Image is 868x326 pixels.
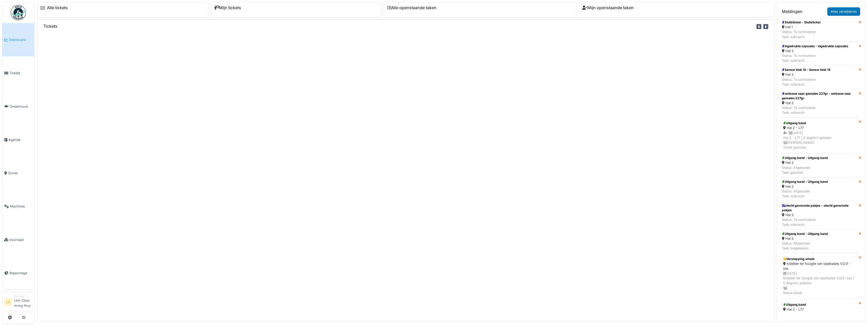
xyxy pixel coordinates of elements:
a: Mijn openstaande taken [582,5,634,10]
a: Uitgang band - Uitgang band Hal 2 Status: AfgeslotenTaak gesloten [780,153,859,177]
div: Status: Te controleren Taak volbracht [782,29,821,39]
a: Machines [2,190,34,223]
div: Hal 2 [782,236,828,241]
a: Alle openstaande taken [387,5,436,10]
img: Badge_color-CXgf-gQk.svg [11,5,26,20]
span: Rapportage [9,271,32,275]
a: Sluitsticker - Sluitsticker Hal 1 Status: Te controlerenTaak volbracht [780,18,859,42]
div: Status: Te controleren Taak volbracht [782,77,830,87]
div: Ingedrukte capsules - Ingedrukte capsules [782,44,848,48]
div: Status: Afgesloten Taak toegewezen [782,241,828,251]
div: Hal 2 [782,184,828,189]
div: Status: Te controleren Taak volbracht [782,105,857,115]
div: Hal 2 [782,101,857,105]
div: Status: Te controleren Taak volbracht [782,217,857,227]
a: Mijn tickets [214,5,241,10]
a: Verstopping urinoir toiletten ter hoogte van laadkades 1/2/3 -sas [DATE]toiletten ter hoogte van ... [780,253,859,299]
div: Uitgang band [783,302,856,307]
a: LC ManagerLinh Chau mong thuy [4,294,32,311]
div: Status: Te controleren Taak volbracht [782,53,848,63]
li: Linh Chau mong thuy [14,294,32,310]
a: ombouw naar gemalen 227gr - ombouw naar gemalen 227gr Hal 2 Status: Te controlerenTaak volbracht [780,89,859,118]
div: Hal 2 [782,160,828,165]
a: Zones [2,156,34,190]
div: Hal 2 [782,213,857,217]
div: Verstopping urinoir [783,257,856,261]
h6: Meldingen [782,9,802,14]
a: Alle tickets [47,5,68,10]
div: Uitgang band - Uitgang band [782,180,828,184]
div: ombouw naar gemalen 227gr - ombouw naar gemalen 227gr [782,91,857,101]
span: Zones [8,171,32,175]
a: Onderhoud [2,90,34,123]
a: Dashboard [2,23,34,56]
div: Uitgang band [783,121,856,125]
span: Dashboard [9,37,32,42]
span: Tickets [9,71,32,75]
div: 1 | [DATE] Hal 2 - L77 | 0 dag(en) geleden [PERSON_NAME] Ticket gesloten [783,131,856,150]
a: Uitgang band Hal 2 - L77 1 |[DATE]Hal 2 - L77 | 0 dag(en) geleden [PERSON_NAME]Ticket gesloten [780,117,859,153]
span: Agenda [8,137,32,142]
div: Sensor klok 14 - Sensor klok 14 [782,68,830,72]
a: Tickets [2,56,34,90]
div: Hal 1 [782,25,821,29]
a: Alles verwijderen [827,7,860,16]
a: Rapportage [2,256,34,290]
span: Onderhoud [10,104,32,109]
span: Machines [10,204,32,209]
a: Voorraad [2,223,34,256]
a: Uitgang band - Uitgang band Hal 2 Status: AfgeslotenTaak toegewezen [780,229,859,253]
div: Manager [14,294,32,298]
div: Hal 2 - L77 [783,307,856,312]
div: Hal 2 - L77 [783,125,856,130]
a: Agenda [2,123,34,156]
a: Ingedrukte capsules - Ingedrukte capsules Hal 2 Status: Te controlerenTaak volbracht [780,42,859,66]
div: Status: Afgesloten Taak volbracht [782,189,828,199]
div: slecht gevormde pakjes - slecht gevormde pakjes [782,203,857,213]
div: [DATE] toiletten ter hoogte van laadkades 1/2/3 -sas | 0 dag(en) geleden Nieuw ticket [783,271,856,295]
a: Sensor klok 14 - Sensor klok 14 Hal 2 Status: Te controlerenTaak volbracht [780,65,859,89]
div: toiletten ter hoogte van laadkades 1/2/3 -sas [783,261,856,271]
div: Hal 2 [782,48,848,53]
a: Uitgang band - Uitgang band Hal 2 Status: AfgeslotenTaak volbracht [780,177,859,201]
div: Status: Afgesloten Taak gesloten [782,165,828,175]
a: slecht gevormde pakjes - slecht gevormde pakjes Hal 2 Status: Te controlerenTaak volbracht [780,201,859,230]
div: Sluitsticker - Sluitsticker [782,20,821,25]
div: Uitgang band - Uitgang band [782,156,828,160]
div: Uitgang band - Uitgang band [782,232,828,236]
h6: Tickets [43,24,57,29]
span: Voorraad [9,237,32,242]
li: LC [4,298,12,306]
div: Hal 2 [782,72,830,77]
